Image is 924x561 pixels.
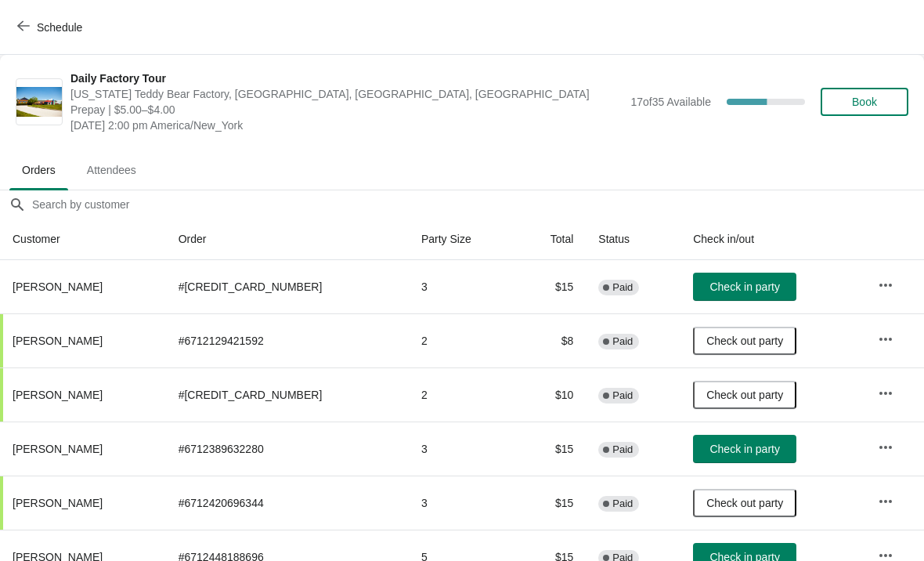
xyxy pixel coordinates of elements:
[612,498,633,510] span: Paid
[693,435,796,463] button: Check in party
[409,367,517,422] td: 2
[13,389,103,401] span: [PERSON_NAME]
[166,313,409,367] td: # 6712129421592
[70,102,623,118] span: Prepay | $5.00–$4.00
[70,86,623,102] span: [US_STATE] Teddy Bear Factory, [GEOGRAPHIC_DATA], [GEOGRAPHIC_DATA], [GEOGRAPHIC_DATA]
[74,156,149,184] span: Attendees
[693,489,796,517] button: Check out party
[709,280,779,293] span: Check in party
[821,88,908,116] button: Book
[517,367,587,422] td: $10
[166,422,409,476] td: # 6712389632280
[612,335,633,348] span: Paid
[166,219,409,260] th: Order
[166,260,409,313] td: # [CREDIT_CARD_NUMBER]
[706,497,783,509] span: Check out party
[409,313,517,367] td: 2
[409,219,517,260] th: Party Size
[693,327,796,355] button: Check out party
[852,96,877,108] span: Book
[16,87,62,118] img: Daily Factory Tour
[13,335,103,347] span: [PERSON_NAME]
[517,219,587,260] th: Total
[680,219,865,260] th: Check in/out
[709,443,779,455] span: Check in party
[693,273,796,301] button: Check in party
[70,118,623,133] span: [DATE] 2:00 pm America/New_York
[612,389,633,402] span: Paid
[409,260,517,313] td: 3
[517,260,587,313] td: $15
[612,443,633,456] span: Paid
[517,313,587,367] td: $8
[166,367,409,422] td: # [CREDIT_CARD_NUMBER]
[409,422,517,476] td: 3
[612,281,633,294] span: Paid
[70,71,623,86] span: Daily Factory Tour
[517,476,587,530] td: $15
[8,13,95,42] button: Schedule
[706,335,783,347] span: Check out party
[31,190,924,219] input: Search by customer
[166,476,409,530] td: # 6712420696344
[13,443,103,455] span: [PERSON_NAME]
[9,156,68,184] span: Orders
[13,497,103,509] span: [PERSON_NAME]
[586,219,680,260] th: Status
[706,389,783,401] span: Check out party
[517,422,587,476] td: $15
[693,381,796,409] button: Check out party
[13,280,103,293] span: [PERSON_NAME]
[37,21,82,34] span: Schedule
[409,476,517,530] td: 3
[630,96,711,108] span: 17 of 35 Available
